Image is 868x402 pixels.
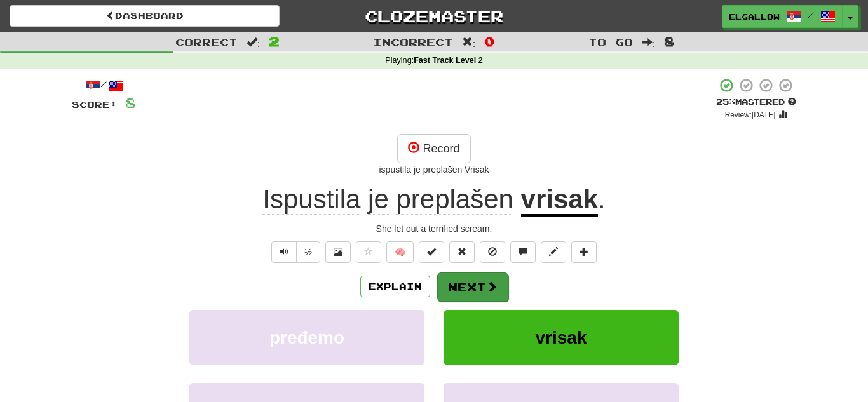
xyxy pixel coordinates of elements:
[449,241,475,263] button: Reset to 0% Mastered (alt+r)
[262,184,360,215] span: Ispustila
[189,310,424,365] button: pređemo
[729,11,780,22] span: elgallow
[598,184,606,214] span: .
[444,310,679,365] button: vrisak
[571,241,597,263] button: Add to collection (alt+a)
[356,241,381,263] button: Favorite sentence (alt+f)
[396,184,513,215] span: preplašen
[541,241,566,263] button: Edit sentence (alt+d)
[72,163,796,176] div: ispustila je preplašen Vrisak
[397,134,470,163] button: Record
[269,328,344,347] span: pređemo
[510,241,536,263] button: Discuss sentence (alt+u)
[386,241,414,263] button: 🧠
[419,241,444,263] button: Set this sentence to 100% Mastered (alt+m)
[271,241,297,263] button: Play sentence audio (ctl+space)
[480,241,505,263] button: Ignore sentence (alt+i)
[247,37,261,48] span: :
[716,97,796,108] div: Mastered
[72,77,136,93] div: /
[722,5,843,28] a: elgallow /
[521,184,598,217] u: vrisak
[360,276,430,297] button: Explain
[373,36,453,48] span: Incorrect
[368,184,389,215] span: je
[414,56,483,65] strong: Fast Track Level 2
[269,241,320,263] div: Text-to-speech controls
[175,36,238,48] span: Correct
[437,272,508,302] button: Next
[664,34,675,49] span: 8
[299,5,569,27] a: Clozemaster
[588,36,633,48] span: To go
[72,222,796,235] div: She let out a terrified scream.
[808,10,814,19] span: /
[72,99,118,110] span: Score:
[642,37,656,48] span: :
[462,37,476,48] span: :
[296,241,320,263] button: ½
[536,328,587,347] span: vrisak
[10,5,280,27] a: Dashboard
[325,241,351,263] button: Show image (alt+x)
[725,111,776,119] small: Review: [DATE]
[269,34,280,49] span: 2
[716,97,735,107] span: 25 %
[125,95,136,111] span: 8
[484,34,495,49] span: 0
